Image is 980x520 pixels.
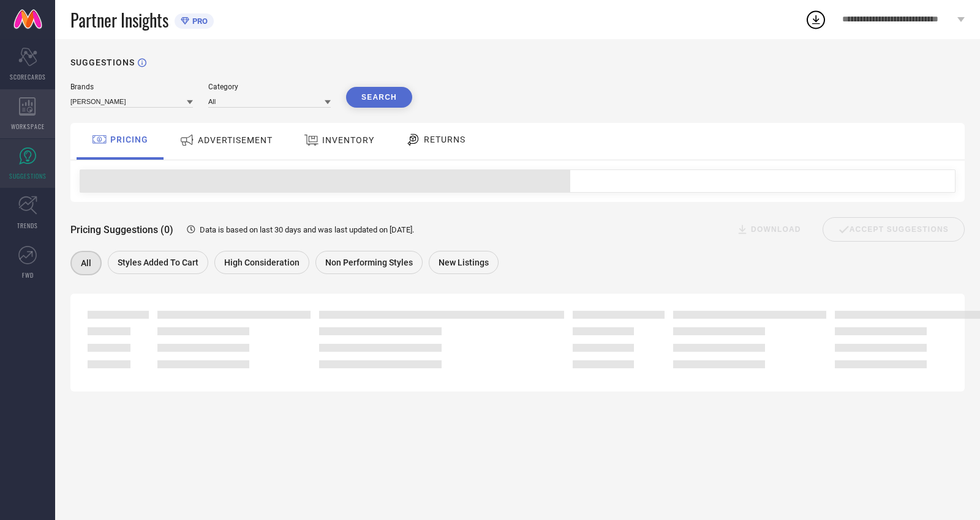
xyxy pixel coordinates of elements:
span: High Consideration [224,258,300,267]
div: Accept Suggestions [823,217,965,242]
span: New Listings [439,258,489,267]
span: Pricing Suggestions (0) [70,224,173,236]
div: Category [208,83,331,91]
span: TRENDS [17,221,38,230]
span: INVENTORY [322,135,374,145]
span: Styles Added To Cart [118,258,198,267]
h1: SUGGESTIONS [70,58,135,67]
span: PRICING [110,135,148,144]
span: RETURNS [424,135,466,144]
span: Data is based on last 30 days and was last updated on [DATE] . [200,225,414,234]
div: Open download list [805,9,827,31]
span: ADVERTISEMENT [198,135,273,145]
span: Non Performing Styles [325,258,413,267]
span: WORKSPACE [11,122,45,131]
span: SCORECARDS [10,72,46,81]
div: Brands [70,83,193,91]
span: SUGGESTIONS [9,171,47,180]
button: Search [346,87,412,108]
span: Partner Insights [70,7,168,32]
span: All [81,258,91,268]
span: FWD [22,270,34,280]
span: PRO [189,17,208,26]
